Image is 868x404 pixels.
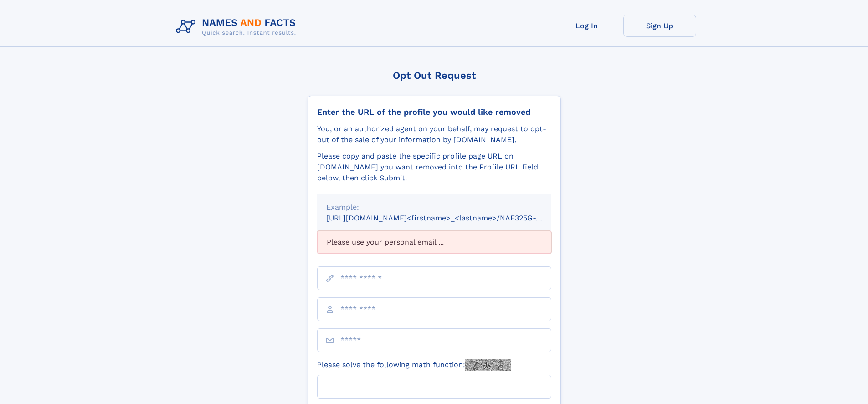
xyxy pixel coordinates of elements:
div: Please use your personal email ... [317,231,551,254]
small: [URL][DOMAIN_NAME]<firstname>_<lastname>/NAF325G-xxxxxxxx [326,214,569,222]
a: Log In [550,15,623,37]
div: Example: [326,202,542,213]
div: Please copy and paste the specific profile page URL on [DOMAIN_NAME] you want removed into the Pr... [317,151,551,184]
div: Opt Out Request [308,70,561,81]
img: Logo Names and Facts [172,15,303,39]
div: Enter the URL of the profile you would like removed [317,107,551,117]
a: Sign Up [623,15,696,37]
label: Please solve the following math function: [317,359,511,371]
div: You, or an authorized agent on your behalf, may request to opt-out of the sale of your informatio... [317,123,551,145]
